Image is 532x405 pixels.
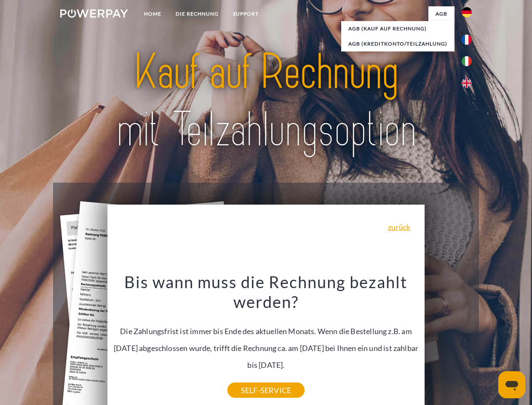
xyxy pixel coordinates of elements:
[498,371,525,398] iframe: Schaltfläche zum Öffnen des Messaging-Fensters
[462,7,472,17] img: de
[462,56,472,66] img: it
[168,6,226,22] a: DIE RECHNUNG
[112,272,420,390] div: Die Zahlungsfrist ist immer bis Ende des aktuellen Monats. Wenn die Bestellung z.B. am [DATE] abg...
[227,383,305,398] a: SELF-SERVICE
[462,35,472,45] img: fr
[341,21,454,36] a: AGB (Kauf auf Rechnung)
[80,40,452,162] img: title-powerpay_de.svg
[137,6,168,22] a: Home
[462,78,472,88] img: en
[112,272,420,312] h3: Bis wann muss die Rechnung bezahlt werden?
[428,6,454,22] a: agb
[60,9,128,18] img: logo-powerpay-white.svg
[226,6,266,22] a: SUPPORT
[388,223,410,231] a: zurück
[341,36,454,51] a: AGB (Kreditkonto/Teilzahlung)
